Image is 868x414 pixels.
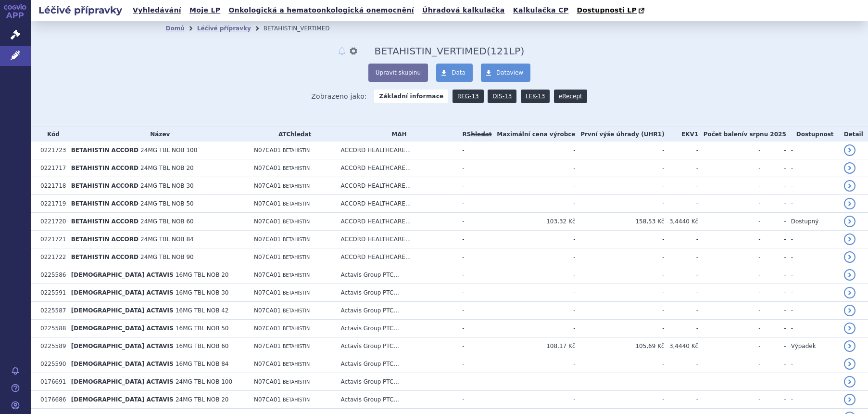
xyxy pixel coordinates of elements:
[761,373,786,391] td: -
[786,337,839,355] td: Výpadek
[254,325,281,332] span: N07CA01
[197,25,251,32] a: Léčivé přípravky
[665,284,699,302] td: -
[283,290,310,296] span: BETAHISTIN
[457,213,491,231] td: -
[336,213,458,231] td: ACCORD HEALTHCARE...
[844,216,855,227] a: detail
[36,302,66,320] td: 0225587
[665,337,699,355] td: 3,4440 Kč
[283,379,310,385] span: BETAHISTIN
[349,45,358,57] button: nastavení
[761,159,786,177] td: -
[698,302,760,320] td: -
[698,355,760,373] td: -
[283,308,310,313] span: BETAHISTIN
[457,142,491,159] td: -
[71,165,138,171] span: BETAHISTIN ACCORD
[31,3,130,17] h2: Léčivé přípravky
[844,340,855,352] a: detail
[496,69,523,76] span: Dataview
[71,200,138,207] span: BETAHISTIN ACCORD
[698,373,760,391] td: -
[492,284,576,302] td: -
[457,302,491,320] td: -
[36,195,66,213] td: 0221719
[786,142,839,159] td: -
[698,142,760,159] td: -
[436,64,473,82] a: Data
[36,266,66,284] td: 0225586
[71,218,138,225] span: BETAHISTIN ACCORD
[786,213,839,231] td: Dostupný
[492,373,576,391] td: -
[665,373,699,391] td: -
[665,266,699,284] td: -
[140,165,194,171] span: 24MG TBL NOB 20
[457,337,491,355] td: -
[510,4,572,17] a: Kalkulačka CP
[665,213,699,231] td: 3,4440 Kč
[575,284,664,302] td: -
[786,391,839,409] td: -
[457,177,491,195] td: -
[492,213,576,231] td: 103,32 Kč
[36,213,66,231] td: 0221720
[283,272,310,278] span: BETAHISTIN
[254,200,281,207] span: N07CA01
[575,159,664,177] td: -
[254,236,281,243] span: N07CA01
[283,201,310,207] span: BETAHISTIN
[665,159,699,177] td: -
[36,248,66,266] td: 0221722
[283,237,310,242] span: BETAHISTIN
[471,131,491,138] a: vyhledávání neobsahuje žádnou platnou referenční skupinu
[844,144,855,156] a: detail
[761,320,786,337] td: -
[761,231,786,248] td: -
[453,90,484,103] a: REG-13
[283,255,310,260] span: BETAHISTIN
[71,182,138,189] span: BETAHISTIN ACCORD
[698,320,760,337] td: -
[844,269,855,281] a: detail
[375,45,487,57] span: BETAHISTIN_VERTIMED
[452,69,465,76] span: Data
[71,343,174,349] span: [DEMOGRAPHIC_DATA] ACTAVIS
[140,182,194,189] span: 24MG TBL NOB 30
[575,373,664,391] td: -
[71,236,138,243] span: BETAHISTIN ACCORD
[36,284,66,302] td: 0225591
[283,219,310,224] span: BETAHISTIN
[71,289,174,296] span: [DEMOGRAPHIC_DATA] ACTAVIS
[166,25,185,32] a: Domů
[254,289,281,296] span: N07CA01
[665,195,699,213] td: -
[176,396,229,403] span: 24MG TBL NOB 20
[457,373,491,391] td: -
[374,90,448,103] strong: Základní informace
[130,4,184,17] a: Vyhledávání
[71,254,138,260] span: BETAHISTIN ACCORD
[457,391,491,409] td: -
[254,396,281,403] span: N07CA01
[492,231,576,248] td: -
[66,127,249,142] th: Název
[36,355,66,373] td: 0225590
[492,142,576,159] td: -
[71,361,174,367] span: [DEMOGRAPHIC_DATA] ACTAVIS
[36,320,66,337] td: 0225588
[336,302,458,320] td: Actavis Group PTC...
[336,231,458,248] td: ACCORD HEALTHCARE...
[492,337,576,355] td: 108,17 Kč
[761,142,786,159] td: -
[492,159,576,177] td: -
[492,195,576,213] td: -
[283,362,310,367] span: BETAHISTIN
[844,162,855,174] a: detail
[575,391,664,409] td: -
[761,355,786,373] td: -
[71,325,174,332] span: [DEMOGRAPHIC_DATA] ACTAVIS
[336,159,458,177] td: ACCORD HEALTHCARE...
[36,127,66,142] th: Kód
